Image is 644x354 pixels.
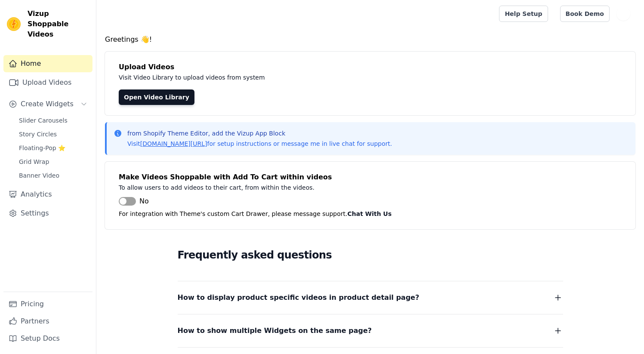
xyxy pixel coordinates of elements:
a: Pricing [3,296,92,313]
button: No [119,196,149,206]
span: Story Circles [19,130,57,139]
a: Analytics [3,186,92,203]
span: How to display product specific videos in product detail page? [178,292,419,304]
h4: Make Videos Shoppable with Add To Cart within videos [119,172,622,182]
button: How to display product specific videos in product detail page? [178,292,563,304]
a: Settings [3,205,92,222]
p: For integration with Theme's custom Cart Drawer, please message support. [119,209,622,219]
button: Chat With Us [348,209,392,219]
a: Floating-Pop ⭐ [14,142,92,154]
p: Visit for setup instructions or message me in live chat for support. [127,139,392,148]
a: Slider Carousels [14,114,92,126]
a: Open Video Library [119,89,194,105]
h4: Greetings 👋! [105,34,635,45]
button: How to show multiple Widgets on the same page? [178,325,563,337]
span: Create Widgets [21,99,74,109]
a: Book Demo [560,6,610,22]
h4: Upload Videos [119,62,622,72]
button: Create Widgets [3,95,92,113]
h2: Frequently asked questions [178,246,563,264]
img: Vizup [7,17,21,31]
span: Slider Carousels [19,116,68,125]
a: Story Circles [14,128,92,140]
p: To allow users to add videos to their cart, from within the videos. [119,182,504,193]
a: Help Setup [499,6,548,22]
span: Floating-Pop ⭐ [19,144,65,152]
span: No [139,196,149,206]
span: How to show multiple Widgets on the same page? [178,325,372,337]
a: Grid Wrap [14,156,92,168]
p: Visit Video Library to upload videos from system [119,72,504,83]
span: Vizup Shoppable Videos [28,9,89,40]
a: Partners [3,313,92,330]
a: Upload Videos [3,74,92,91]
a: Banner Video [14,169,92,182]
a: [DOMAIN_NAME][URL] [140,140,207,147]
a: Home [3,55,92,72]
a: Setup Docs [3,330,92,347]
span: Banner Video [19,171,59,180]
p: from Shopify Theme Editor, add the Vizup App Block [127,129,392,138]
span: Grid Wrap [19,157,49,166]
